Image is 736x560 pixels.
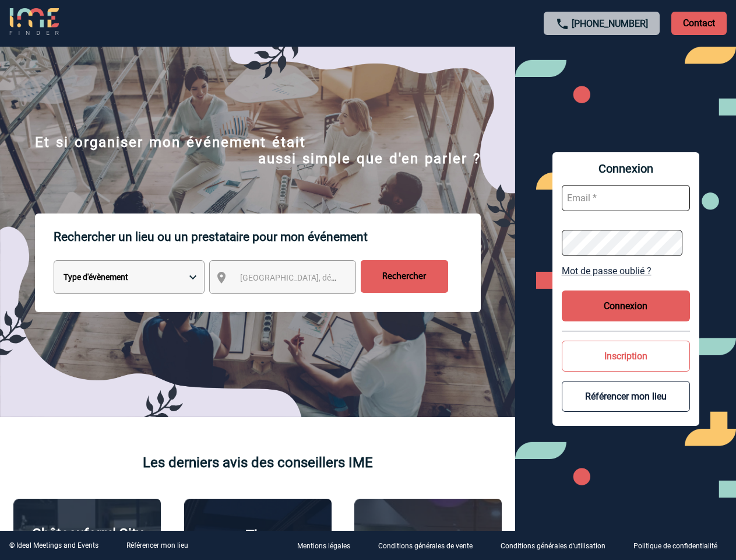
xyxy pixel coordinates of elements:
button: Connexion [562,290,690,321]
p: Agence 2ISD [388,528,468,545]
input: Rechercher [361,260,448,293]
button: Inscription [562,341,690,372]
span: [GEOGRAPHIC_DATA], département, région... [240,273,402,282]
a: Politique de confidentialité [624,540,736,551]
p: Mentions légales [297,542,350,551]
span: Connexion [562,162,690,176]
a: Conditions générales d'utilisation [491,540,624,551]
p: Rechercher un lieu ou un prestataire pour mon événement [54,213,481,260]
a: Mot de passe oublié ? [562,265,690,276]
img: call-24-px.png [555,17,569,31]
p: Politique de confidentialité [633,542,717,551]
p: Conditions générales d'utilisation [501,542,605,551]
input: Email * [562,185,690,211]
a: Référencer mon lieu [126,541,188,549]
div: © Ideal Meetings and Events [9,541,98,549]
p: Contact [671,12,727,35]
p: Châteauform' City [GEOGRAPHIC_DATA] [20,526,154,558]
p: The [GEOGRAPHIC_DATA] [191,527,325,560]
a: [PHONE_NUMBER] [572,18,648,29]
button: Référencer mon lieu [562,381,690,412]
a: Conditions générales de vente [369,540,491,551]
p: Conditions générales de vente [378,542,473,551]
a: Mentions légales [288,540,369,551]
